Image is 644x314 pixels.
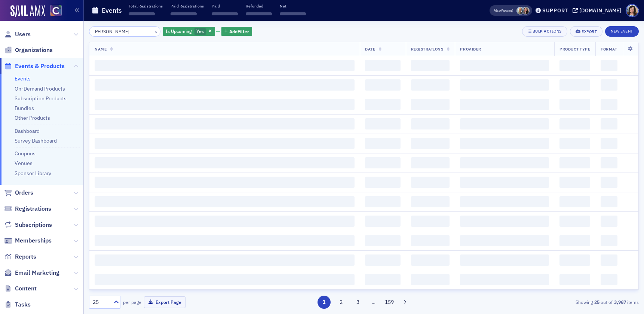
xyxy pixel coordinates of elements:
[15,150,36,157] a: Coupons
[4,237,52,245] a: Memberships
[95,196,355,207] span: ‌
[533,29,562,33] div: Bulk Actions
[15,189,33,197] span: Orders
[15,75,31,82] a: Events
[559,196,590,207] span: ‌
[15,253,36,261] span: Reports
[166,28,192,34] span: Is Upcoming
[4,30,31,39] a: Users
[352,296,365,309] button: 3
[171,3,204,9] p: Paid Registrations
[559,138,590,149] span: ‌
[129,3,163,9] p: Total Registrations
[593,299,601,305] strong: 25
[460,118,549,129] span: ‌
[4,221,52,229] a: Subscriptions
[15,30,31,39] span: Users
[460,177,549,188] span: ‌
[15,160,33,167] a: Venues
[15,105,34,112] a: Bundles
[460,138,549,149] span: ‌
[365,46,375,52] span: Date
[163,27,215,36] div: Yes
[246,12,272,15] span: ‌
[4,301,31,309] a: Tasks
[15,301,31,309] span: Tasks
[411,118,450,129] span: ‌
[95,157,355,168] span: ‌
[626,4,639,17] span: Profile
[460,254,549,266] span: ‌
[196,28,204,34] span: Yes
[15,205,51,213] span: Registrations
[15,46,53,54] span: Organizations
[601,235,617,246] span: ‌
[365,177,400,188] span: ‌
[559,274,590,285] span: ‌
[4,253,36,261] a: Reports
[522,7,530,15] span: Tiffany Carson
[280,12,306,15] span: ‌
[542,7,568,14] div: Support
[212,3,238,9] p: Paid
[559,235,590,246] span: ‌
[601,157,617,168] span: ‌
[411,99,450,110] span: ‌
[559,157,590,168] span: ‌
[15,221,52,229] span: Subscriptions
[4,46,53,54] a: Organizations
[89,26,160,37] input: Search…
[95,216,355,227] span: ‌
[93,298,109,306] div: 25
[383,296,396,309] button: 159
[601,60,617,71] span: ‌
[15,237,52,245] span: Memberships
[4,269,59,277] a: Email Marketing
[15,284,37,293] span: Content
[368,299,379,305] span: …
[411,254,450,266] span: ‌
[15,269,59,277] span: Email Marketing
[460,46,481,52] span: Provider
[15,170,51,177] a: Sponsor Library
[95,60,355,71] span: ‌
[601,274,617,285] span: ‌
[613,299,627,305] strong: 3,967
[559,254,590,266] span: ‌
[229,28,249,35] span: Add Filter
[605,26,639,37] button: New Event
[460,99,549,110] span: ‌
[601,138,617,149] span: ‌
[95,138,355,149] span: ‌
[365,196,400,207] span: ‌
[95,274,355,285] span: ‌
[601,196,617,207] span: ‌
[144,296,185,308] button: Export Page
[573,8,624,13] button: [DOMAIN_NAME]
[460,235,549,246] span: ‌
[365,138,400,149] span: ‌
[365,216,400,227] span: ‌
[559,177,590,188] span: ‌
[95,177,355,188] span: ‌
[15,95,67,102] a: Subscription Products
[4,62,65,70] a: Events & Products
[461,299,639,305] div: Showing out of items
[365,274,400,285] span: ‌
[559,99,590,110] span: ‌
[15,128,40,134] a: Dashboard
[559,118,590,129] span: ‌
[582,30,597,34] div: Export
[10,5,45,17] a: SailAMX
[4,205,51,213] a: Registrations
[246,3,272,9] p: Refunded
[4,284,37,293] a: Content
[102,6,122,15] h1: Events
[95,99,355,110] span: ‌
[411,274,450,285] span: ‌
[559,46,590,52] span: Product Type
[494,8,513,13] span: Viewing
[411,79,450,91] span: ‌
[95,79,355,91] span: ‌
[365,235,400,246] span: ‌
